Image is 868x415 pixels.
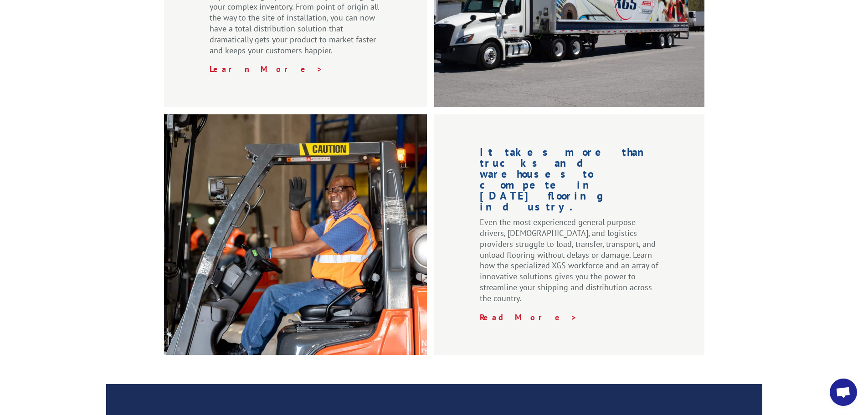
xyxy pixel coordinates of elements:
p: Even the most experienced general purpose drivers, [DEMOGRAPHIC_DATA], and logistics providers st... [480,217,659,312]
a: Learn More > [210,64,323,74]
h1: It takes more than trucks and warehouses to compete in [DATE] flooring industry. [480,147,659,217]
div: Open chat [830,379,857,406]
a: Read More > [480,312,577,323]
